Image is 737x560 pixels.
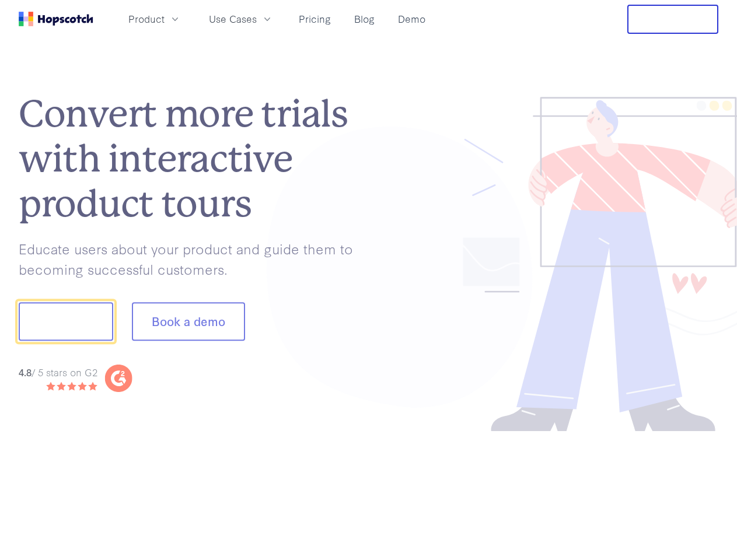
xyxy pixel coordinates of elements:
a: Demo [393,9,430,29]
button: Use Cases [202,9,280,29]
span: Use Cases [209,12,257,26]
span: Product [128,12,165,26]
button: Book a demo [132,303,245,341]
p: Educate users about your product and guide them to becoming successful customers. [19,239,369,279]
a: Pricing [294,9,336,29]
div: / 5 stars on G2 [19,365,97,380]
button: Show me! [19,303,113,341]
button: Free Trial [627,5,718,34]
button: Product [121,9,188,29]
strong: 4.8 [19,365,32,379]
h1: Convert more trials with interactive product tours [19,92,369,226]
a: Home [19,12,93,26]
a: Blog [350,9,379,29]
